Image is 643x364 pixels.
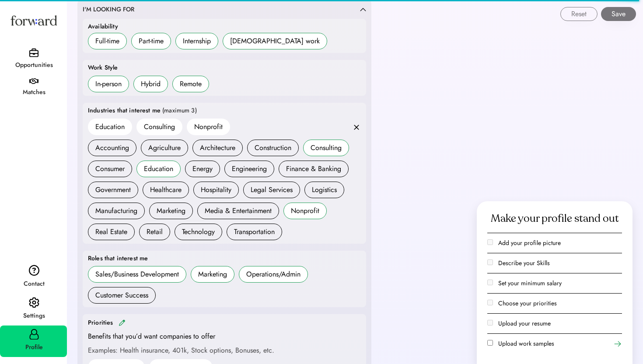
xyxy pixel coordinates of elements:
div: Roles that interest me [88,254,148,263]
div: Government [95,185,131,195]
img: contact.svg [29,265,39,276]
div: Consumer [95,164,125,174]
div: Education [95,122,125,132]
div: Settings [1,311,67,321]
img: handshake.svg [29,78,38,84]
div: Full-time [95,36,119,46]
label: Upload work samples [498,339,554,348]
img: settings.svg [29,297,39,308]
div: Hospitality [201,185,231,195]
div: Agriculture [148,143,181,153]
div: Availability [88,22,118,31]
div: [DEMOGRAPHIC_DATA] work [230,36,320,46]
button: Reset [560,7,598,21]
img: briefcase.svg [29,48,38,57]
div: Construction [255,143,291,153]
div: Operations/Admin [246,269,301,280]
div: Nonprofit [291,206,319,216]
div: Engineering [232,164,267,174]
div: Sales/Business Development [95,269,179,280]
div: Manufacturing [95,206,137,216]
div: Marketing [198,269,227,280]
div: Marketing [157,206,185,216]
div: Benefits that you’d want companies to offer [88,331,215,342]
div: Profile [1,342,67,353]
label: Choose your priorities [498,299,557,308]
div: Consulting [311,143,342,153]
div: Nonprofit [194,122,223,132]
div: Industries that interest me [88,106,161,115]
div: Remote [180,79,202,89]
label: Add your profile picture [498,238,561,247]
div: Energy [192,164,213,174]
div: (maximum 3) [162,106,197,115]
div: Hybrid [141,79,161,89]
div: Examples: Health insurance, 401k, Stock options, Bonuses, etc. [88,345,274,356]
div: Contact [1,279,67,289]
div: Media & Entertainment [205,206,272,216]
div: Transportation [234,227,275,237]
div: Consulting [144,122,175,132]
div: Architecture [200,143,235,153]
div: Technology [182,227,215,237]
div: Accounting [95,143,129,153]
div: Real Estate [95,227,127,237]
div: Make your profile stand out [491,212,619,226]
button: Save [601,7,636,21]
div: Internship [183,36,211,46]
label: Set your minimum salary [498,279,562,287]
div: Legal Services [251,185,293,195]
div: Priorities [88,318,113,327]
div: Retail [147,227,163,237]
div: Part-time [139,36,164,46]
img: pencil.svg [119,319,126,326]
label: Upload your resume [498,319,551,328]
div: Opportunities [1,60,67,70]
img: Forward logo [9,7,59,34]
div: Finance & Banking [286,164,341,174]
div: Work Style [88,63,118,72]
div: In-person [95,79,122,89]
div: Customer Success [95,290,148,301]
div: Healthcare [150,185,182,195]
div: Education [144,164,173,174]
div: Matches [1,87,67,98]
div: Logistics [312,185,337,195]
label: Describe your Skills [498,259,550,267]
